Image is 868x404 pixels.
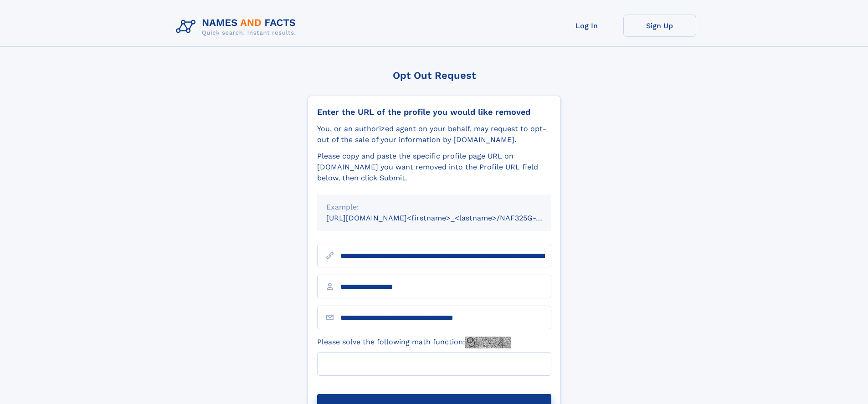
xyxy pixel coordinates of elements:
[172,15,303,39] img: Logo Names and Facts
[623,15,696,37] a: Sign Up
[317,107,551,117] div: Enter the URL of the profile you would like removed
[317,337,511,348] label: Please solve the following math function:
[317,123,551,145] div: You, or an authorized agent on your behalf, may request to opt-out of the sale of your informatio...
[317,151,551,184] div: Please copy and paste the specific profile page URL on [DOMAIN_NAME] you want removed into the Pr...
[550,15,623,37] a: Log In
[326,202,542,213] div: Example:
[308,70,561,81] div: Opt Out Request
[326,214,569,222] small: [URL][DOMAIN_NAME]<firstname>_<lastname>/NAF325G-xxxxxxxx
